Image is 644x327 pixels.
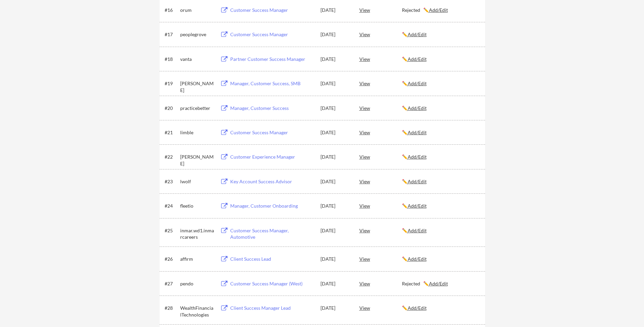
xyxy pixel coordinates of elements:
[408,56,427,62] u: Add/Edit
[359,253,402,265] div: View
[165,178,178,185] div: #23
[180,7,214,14] div: orum
[180,31,214,38] div: peoplegrove
[230,280,314,287] div: Customer Success Manager (West)
[180,256,214,262] div: affirm
[320,280,350,287] div: [DATE]
[165,105,178,112] div: #20
[359,77,402,89] div: View
[320,203,350,209] div: [DATE]
[402,129,479,136] div: ✏️
[402,280,479,287] div: Rejected ✏️
[230,31,314,38] div: Customer Success Manager
[230,80,314,87] div: Manager, Customer Success, SMB
[402,31,479,38] div: ✏️
[165,154,178,160] div: #22
[165,227,178,234] div: #25
[402,105,479,112] div: ✏️
[408,130,427,135] u: Add/Edit
[320,56,350,63] div: [DATE]
[359,102,402,114] div: View
[230,178,314,185] div: Key Account Success Advisor
[402,80,479,87] div: ✏️
[402,305,479,311] div: ✏️
[408,154,427,160] u: Add/Edit
[429,7,448,13] u: Add/Edit
[408,105,427,111] u: Add/Edit
[165,31,178,38] div: #17
[165,7,178,14] div: #16
[165,256,178,262] div: #26
[165,129,178,136] div: #21
[408,179,427,184] u: Add/Edit
[165,203,178,209] div: #24
[359,150,402,163] div: View
[359,28,402,40] div: View
[402,203,479,209] div: ✏️
[180,305,214,318] div: WealthFinancialTechnologies
[408,305,427,311] u: Add/Edit
[402,56,479,63] div: ✏️
[402,154,479,160] div: ✏️
[180,178,214,185] div: lwolf
[359,224,402,236] div: View
[320,31,350,38] div: [DATE]
[359,200,402,212] div: View
[230,227,314,240] div: Customer Success Manager, Automotive
[230,56,314,63] div: Partner Customer Success Manager
[320,227,350,234] div: [DATE]
[408,31,427,37] u: Add/Edit
[180,129,214,136] div: limble
[230,256,314,262] div: Client Success Lead
[165,56,178,63] div: #18
[320,80,350,87] div: [DATE]
[230,203,314,209] div: Manager, Customer Onboarding
[230,305,314,311] div: Client Success Manager Lead
[402,256,479,262] div: ✏️
[359,4,402,16] div: View
[408,203,427,209] u: Add/Edit
[359,53,402,65] div: View
[402,227,479,234] div: ✏️
[320,105,350,112] div: [DATE]
[230,154,314,160] div: Customer Experience Manager
[402,178,479,185] div: ✏️
[320,178,350,185] div: [DATE]
[402,7,479,14] div: Rejected ✏️
[230,129,314,136] div: Customer Success Manager
[320,129,350,136] div: [DATE]
[320,154,350,160] div: [DATE]
[230,105,314,112] div: Manager, Customer Success
[408,228,427,233] u: Add/Edit
[180,56,214,63] div: vanta
[165,80,178,87] div: #19
[180,105,214,112] div: practicebetter
[180,203,214,209] div: fleetio
[180,154,214,167] div: [PERSON_NAME]
[180,80,214,93] div: [PERSON_NAME]
[230,7,314,14] div: Customer Success Manager
[165,305,178,311] div: #28
[320,7,350,14] div: [DATE]
[408,80,427,86] u: Add/Edit
[408,256,427,262] u: Add/Edit
[359,277,402,289] div: View
[180,280,214,287] div: pendo
[429,281,448,286] u: Add/Edit
[359,175,402,187] div: View
[320,305,350,311] div: [DATE]
[359,302,402,314] div: View
[180,227,214,240] div: inmar.wd1.inmarcareers
[165,280,178,287] div: #27
[320,256,350,262] div: [DATE]
[359,126,402,138] div: View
